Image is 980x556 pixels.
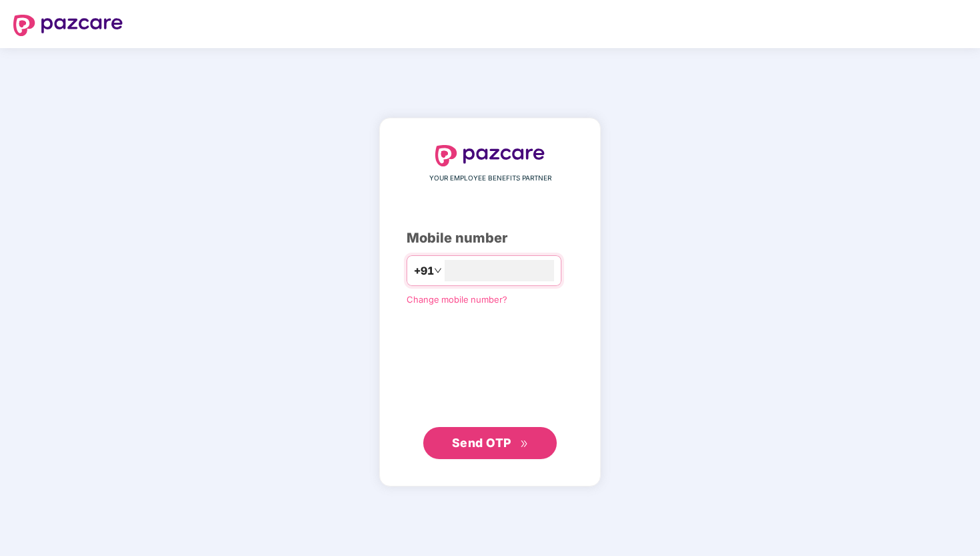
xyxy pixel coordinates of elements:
[452,436,511,450] span: Send OTP
[414,263,434,279] span: +91
[520,440,529,448] span: double-right
[423,427,557,459] button: Send OTPdouble-right
[13,15,123,36] img: logo
[429,173,551,184] span: YOUR EMPLOYEE BENEFITS PARTNER
[435,145,545,166] img: logo
[407,228,573,249] div: Mobile number
[407,294,507,305] a: Change mobile number?
[434,267,442,275] span: down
